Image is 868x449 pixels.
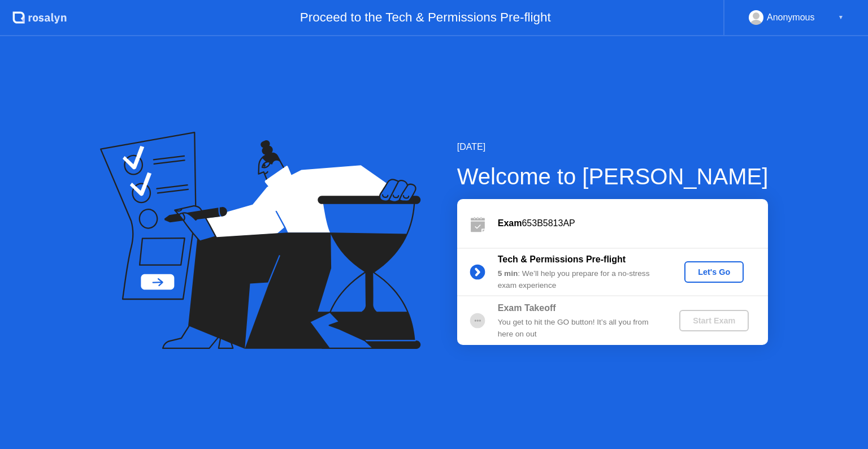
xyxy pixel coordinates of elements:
div: Anonymous [767,10,815,25]
button: Start Exam [679,310,749,331]
b: Exam [498,218,522,228]
b: Exam Takeoff [498,303,556,313]
div: Start Exam [684,316,744,325]
div: 653B5813AP [498,217,768,230]
button: Let's Go [684,261,744,283]
div: You get to hit the GO button! It’s all you from here on out [498,317,661,340]
div: ▼ [838,10,844,25]
div: Welcome to [PERSON_NAME] [457,159,769,193]
b: Tech & Permissions Pre-flight [498,254,626,264]
div: [DATE] [457,140,769,154]
div: : We’ll help you prepare for a no-stress exam experience [498,268,661,291]
b: 5 min [498,269,518,278]
div: Let's Go [689,267,739,277]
